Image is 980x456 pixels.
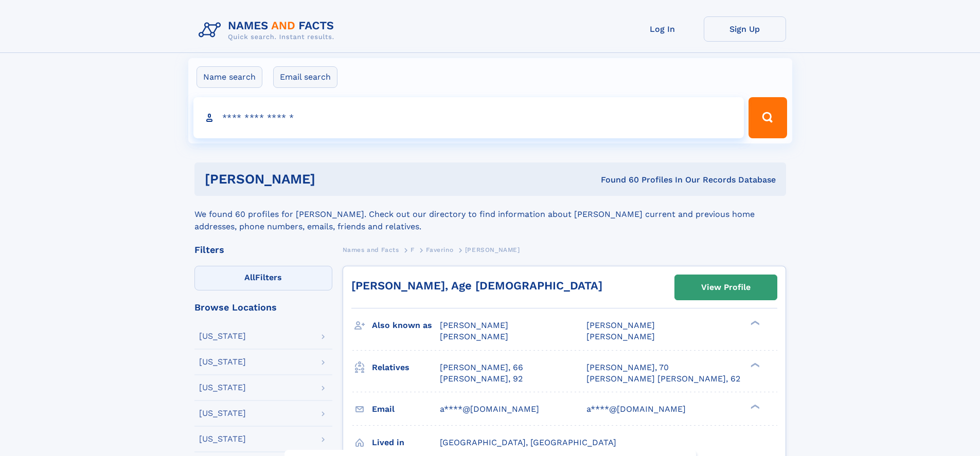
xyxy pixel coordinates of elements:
div: [US_STATE] [199,384,246,392]
button: Search Button [749,97,787,138]
span: [PERSON_NAME] [586,332,655,341]
h3: Email [372,400,440,418]
span: [PERSON_NAME] [440,332,508,341]
div: [US_STATE] [199,358,246,366]
h3: Also known as [372,317,440,334]
h3: Relatives [372,359,440,376]
span: [PERSON_NAME] [586,320,655,330]
span: All [244,272,255,282]
div: ❯ [748,403,760,410]
div: View Profile [701,276,751,299]
div: Browse Locations [194,303,332,312]
a: [PERSON_NAME], 66 [440,362,523,373]
a: View Profile [675,275,777,300]
span: [PERSON_NAME] [465,246,520,253]
a: [PERSON_NAME], 92 [440,373,523,385]
a: Faverino [426,243,453,256]
div: ❯ [748,361,760,368]
div: [US_STATE] [199,409,246,417]
a: Log In [621,16,704,42]
a: Sign Up [704,16,786,42]
a: [PERSON_NAME], Age [DEMOGRAPHIC_DATA] [351,279,602,292]
h3: Lived in [372,434,440,451]
span: F [411,246,415,253]
div: [US_STATE] [199,435,246,443]
a: [PERSON_NAME], 70 [586,362,669,373]
label: Filters [194,266,332,290]
span: [GEOGRAPHIC_DATA], [GEOGRAPHIC_DATA] [440,437,616,447]
label: Name search [197,66,262,88]
img: Logo Names and Facts [194,16,343,44]
div: Filters [194,245,332,254]
a: [PERSON_NAME] [PERSON_NAME], 62 [586,373,740,385]
label: Email search [273,66,337,88]
a: Names and Facts [343,243,399,256]
span: Faverino [426,246,453,253]
div: We found 60 profiles for [PERSON_NAME]. Check out our directory to find information about [PERSON... [194,196,786,233]
input: search input [193,97,744,138]
span: [PERSON_NAME] [440,320,508,330]
div: Found 60 Profiles In Our Records Database [458,174,776,186]
h1: [PERSON_NAME] [205,173,458,186]
div: ❯ [748,320,760,326]
div: [US_STATE] [199,332,246,340]
a: F [411,243,415,256]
